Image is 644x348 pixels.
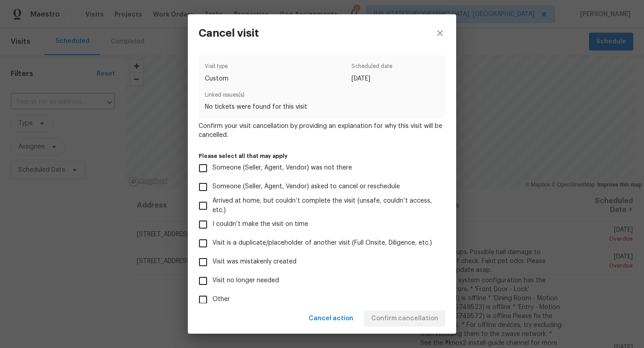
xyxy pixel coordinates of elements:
[212,238,432,248] span: Visit is a duplicate/placeholder of another visit (Full Onsite, Diligence, etc.)
[199,153,445,159] label: Please select all that may apply
[199,27,259,39] h3: Cancel visit
[352,74,392,83] span: [DATE]
[205,62,229,74] span: Visit type
[305,310,357,327] button: Cancel action
[205,90,439,103] span: Linked issues(s)
[212,182,400,191] span: Someone (Seller, Agent, Vendor) asked to cancel or reschedule
[309,313,353,324] span: Cancel action
[352,62,392,74] span: Scheduled date
[205,74,229,83] span: Custom
[212,295,230,304] span: Other
[424,14,456,52] button: close
[212,163,352,173] span: Someone (Seller, Agent, Vendor) was not there
[205,102,439,111] span: No tickets were found for this visit
[212,257,297,267] span: Visit was mistakenly created
[212,196,438,215] span: Arrived at home, but couldn’t complete the visit (unsafe, couldn’t access, etc.)
[212,220,308,229] span: I couldn’t make the visit on time
[199,122,445,140] span: Confirm your visit cancellation by providing an explanation for why this visit will be cancelled.
[212,276,279,285] span: Visit no longer needed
